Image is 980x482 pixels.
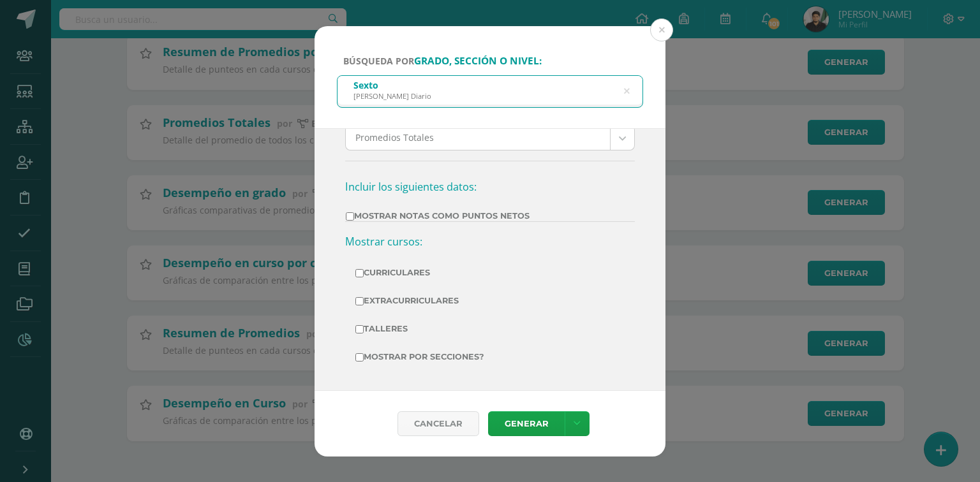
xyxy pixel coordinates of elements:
[346,211,530,221] label: Mostrar Notas Como Puntos Netos
[488,411,565,436] a: Generar
[397,411,479,436] div: Cancelar
[355,269,364,277] input: Curriculares
[650,18,673,41] button: Close (Esc)
[355,126,600,150] span: Promedios Totales
[355,264,625,282] label: Curriculares
[338,76,642,107] input: ej. Primero primaria, etc.
[353,79,431,91] div: Sexto
[355,325,364,333] input: Talleres
[345,174,635,200] h3: Incluir los siguientes datos:
[345,235,635,249] h3: Mostrar cursos:
[353,91,431,101] div: [PERSON_NAME] Diario
[346,212,354,221] input: Mostrar Notas Como Puntos Netos
[343,55,542,67] span: Búsqueda por
[355,348,625,366] label: Mostrar por secciones?
[346,126,634,150] a: Promedios Totales
[355,320,625,338] label: Talleres
[355,353,364,361] input: Mostrar por secciones?
[355,297,364,305] input: Extracurriculares
[414,54,542,68] strong: grado, sección o nivel:
[355,292,625,310] label: Extracurriculares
